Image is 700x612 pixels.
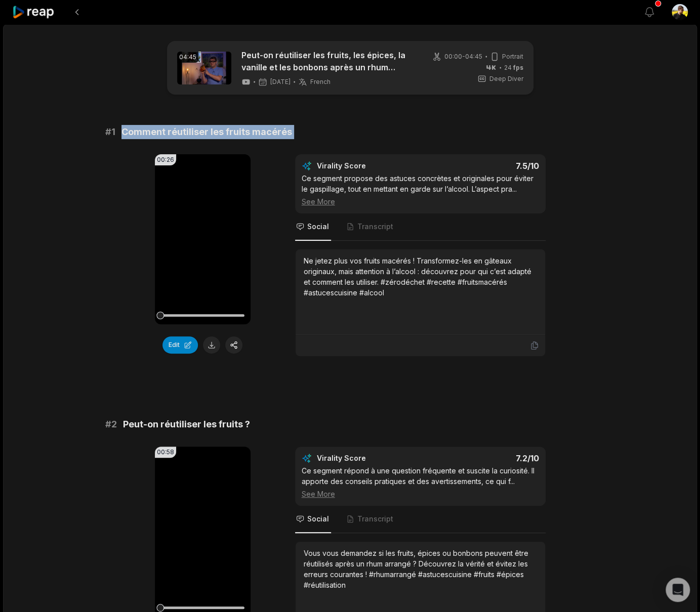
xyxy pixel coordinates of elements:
[317,453,426,463] div: Virality Score
[302,465,539,499] div: Ce segment répond à une question fréquente et suscite la curiosité. Il apporte des conseils prati...
[357,222,393,232] span: Transcript
[357,514,393,524] span: Transcript
[444,52,482,61] span: 00:00 - 04:45
[295,506,546,533] nav: Tabs
[666,578,690,602] div: Open Intercom Messenger
[162,336,198,354] button: Edit
[317,161,426,171] div: Virality Score
[502,52,523,61] span: Portrait
[430,161,539,171] div: 7.5 /10
[123,417,250,431] span: Peut-on réutiliser les fruits ?
[513,64,523,71] span: fps
[304,548,537,590] div: Vous vous demandez si les fruits, épices ou bonbons peuvent être réutilisés après un rhum arrangé...
[489,74,523,83] span: Deep Diver
[105,125,115,139] span: # 1
[105,417,117,431] span: # 2
[270,78,291,86] span: [DATE]
[307,222,329,232] span: Social
[430,453,539,463] div: 7.2 /10
[310,78,331,86] span: French
[295,213,546,241] nav: Tabs
[302,173,539,207] div: Ce segment propose des astuces concrètes et originales pour éviter le gaspillage, tout en mettant...
[307,514,329,524] span: Social
[504,63,523,72] span: 24
[155,154,251,324] video: Your browser does not support mp4 format.
[304,255,537,298] div: Ne jetez plus vos fruits macérés ! Transformez-les en gâteaux originaux, mais attention à l’alcoo...
[302,489,539,499] div: See More
[302,196,539,207] div: See More
[121,125,292,139] span: Comment réutiliser les fruits macérés
[241,49,416,73] a: Peut-on réutiliser les fruits, les épices, la vanille et les bonbons après un rhum arrangé terminé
